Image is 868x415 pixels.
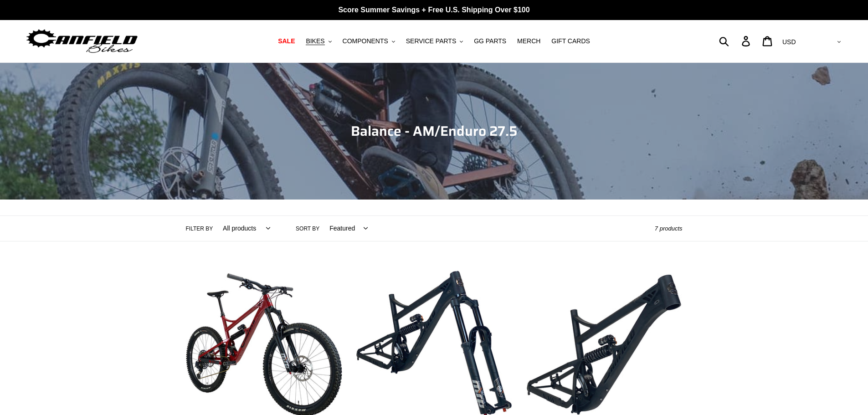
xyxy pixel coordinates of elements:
[517,37,540,45] span: MERCH
[186,225,213,233] label: Filter by
[474,37,506,45] span: GG PARTS
[306,37,324,45] span: BIKES
[513,35,545,47] a: MERCH
[301,35,336,47] button: BIKES
[273,35,299,47] a: SALE
[551,37,590,45] span: GIFT CARDS
[351,120,518,142] span: Balance - AM/Enduro 27.5
[401,35,467,47] button: SERVICE PARTS
[278,37,295,45] span: SALE
[547,35,595,47] a: GIFT CARDS
[25,27,139,56] img: Canfield Bikes
[343,37,388,45] span: COMPONENTS
[338,35,400,47] button: COMPONENTS
[406,37,456,45] span: SERVICE PARTS
[724,31,747,51] input: Search
[469,35,511,47] a: GG PARTS
[296,225,319,233] label: Sort by
[655,225,683,232] span: 7 products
